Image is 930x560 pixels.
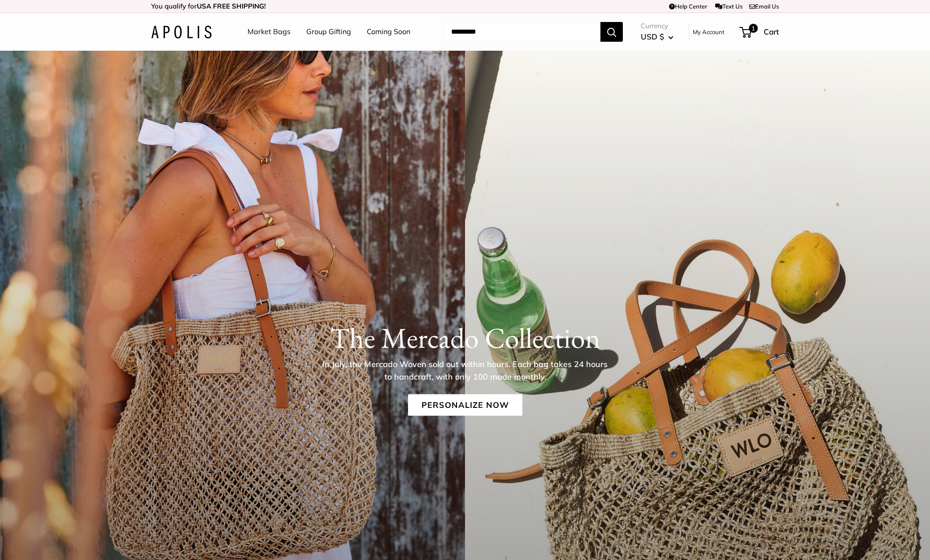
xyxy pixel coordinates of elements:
h1: The Mercado Collection [151,320,779,354]
a: Text Us [715,3,743,10]
button: Search [600,22,623,42]
a: Market Bags [248,25,291,39]
span: Cart [764,27,779,36]
img: Apolis [151,26,212,39]
input: Search... [444,22,600,42]
a: 1 Cart [740,25,779,39]
a: Personalize Now [408,394,522,416]
a: Group Gifting [306,25,351,39]
p: In July, the Mercado Woven sold out within hours. Each bag takes 24 hours to handcraft, with only... [319,358,611,383]
a: Coming Soon [367,25,410,39]
a: Email Us [749,3,779,10]
span: USD $ [641,32,664,41]
a: Help Center [669,3,707,10]
a: My Account [693,26,725,37]
span: Currency [641,20,674,32]
strong: USA FREE SHIPPING! [197,2,266,10]
button: USD $ [641,30,674,44]
span: 1 [749,24,758,33]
